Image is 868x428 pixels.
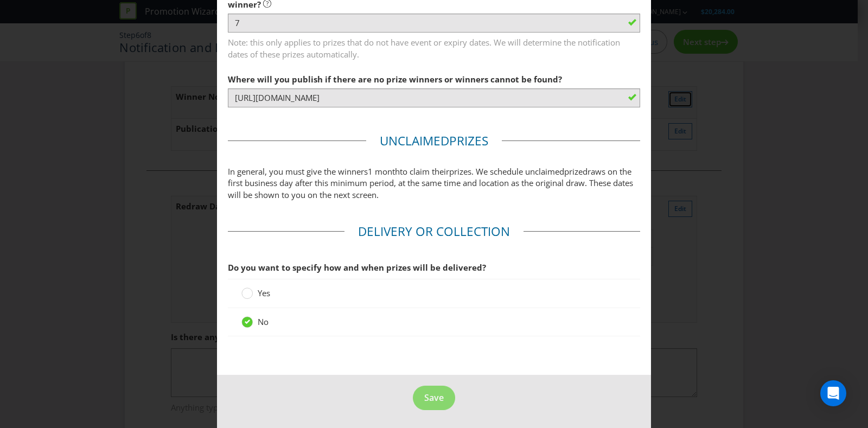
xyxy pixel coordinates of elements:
span: No [258,316,269,327]
span: Note: this only applies to prizes that do not have event or expiry dates. We will determine the n... [228,33,640,60]
button: Save [413,386,455,410]
span: Prize [449,132,482,149]
span: s [482,132,488,149]
span: prize [449,166,468,177]
legend: Delivery or Collection [344,223,524,240]
span: Where will you publish if there are no prize winners or winners cannot be found? [228,74,562,85]
span: prize [564,166,583,177]
span: draws on the first business day after this minimum period, at the same time and location as the o... [228,166,633,200]
span: In general, you must give the winners [228,166,368,177]
span: s. We schedule unclaimed [468,166,564,177]
span: to claim their [400,166,449,177]
span: 1 month [368,166,400,177]
span: Save [424,392,444,404]
div: Open Intercom Messenger [820,380,846,406]
span: Do you want to specify how and when prizes will be delivered? [228,262,486,273]
span: Unclaimed [380,132,449,149]
span: Yes [258,288,270,298]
